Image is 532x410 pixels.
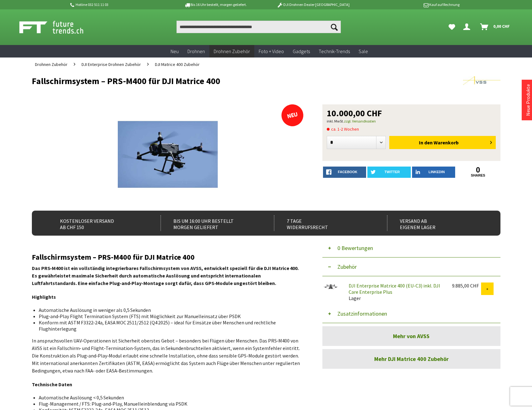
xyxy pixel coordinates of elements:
div: 7 Tage Widerrufsrecht [274,215,374,231]
span: Warenkorb [434,139,459,146]
strong: Highlights [32,294,56,300]
img: DJI Enterprise Matrice 400 (EU-C3) inkl. DJI Care Enterprise Plus [322,282,338,291]
div: Versand ab eigenem Lager [387,215,487,231]
span: 10.000,00 CHF [327,109,382,117]
p: Bis 16 Uhr bestellt, morgen geliefert. [167,1,264,8]
a: facebook [323,167,366,178]
button: Zubehör [322,257,500,276]
a: Hi, Serdar - Dein Konto [461,21,475,33]
strong: Das PRS‑M400 ist ein vollständig integrierbares Fallschirmsystem von AVSS, entwickelt speziell fü... [32,265,299,286]
input: Produkt, Marke, Kategorie, EAN, Artikelnummer… [177,21,341,33]
a: Gadgets [288,45,314,58]
img: AVSS [463,76,500,85]
span: Sale [359,48,368,54]
a: twitter [367,167,411,178]
img: Shop Futuretrends - zur Startseite wechseln [19,19,97,35]
p: In anspruchsvollen UAV‑Operationen ist Sicherheit oberstes Gebot – besonders bei Flügen über Mens... [32,337,304,374]
span: Neu [171,48,179,54]
h2: Fallschirmsystem – PRS-M400 für DJI Matrice 400 [32,253,304,261]
a: Foto + Video [254,45,288,58]
a: Mehr von AVSS [322,326,500,346]
span: facebook [338,170,357,174]
strong: Technische Daten [32,381,72,387]
span: DJI Matrice 400 Zubehör [155,62,200,67]
span: In den [419,139,433,146]
a: 0 [456,167,500,173]
span: 0,00 CHF [493,21,510,31]
span: Drohnen Zubehör [35,62,67,67]
p: DJI Drohnen Dealer [GEOGRAPHIC_DATA] [264,1,362,8]
a: DJI Enterprise Matrice 400 (EU-C3) inkl. DJI Care Enterprise Plus [349,282,440,295]
button: In den Warenkorb [389,136,496,149]
a: Drohnen Zubehör [32,57,71,71]
p: inkl. MwSt. [327,117,496,125]
button: Suchen [328,21,341,33]
a: Sale [354,45,372,58]
span: ca. 1-2 Wochen [327,125,359,133]
p: Hotline 032 511 11 03 [69,1,167,8]
a: Meine Favoriten [445,21,458,33]
li: Plug‑and‑Play Flight Termination System (FTS) mit Möglichkeit zur Manuelleinsatz über PSDK [39,313,299,319]
span: Gadgets [293,48,310,54]
p: Kauf auf Rechnung [362,1,460,8]
li: Automatische Auslösung < 0,5 Sekunden [39,394,299,401]
li: Automatische Auslösung in weniger als 0,5 Sekunden [39,307,299,313]
span: twitter [385,170,400,174]
a: DJI Enterprise Drohnen Zubehör [78,57,144,71]
span: Drohnen [187,48,205,54]
a: shares [456,173,500,177]
a: Drohnen [183,45,209,58]
span: DJI Enterprise Drohnen Zubehör [82,62,141,67]
a: Neue Produkte [525,84,531,116]
span: LinkedIn [429,170,445,174]
a: Neu [166,45,183,58]
h1: Fallschirmsystem – PRS-M400 für DJI Matrice 400 [32,76,407,86]
img: Fallschirmsystem – PRS-M400 für DJI Matrice 400 [118,104,218,204]
li: Flug-Management / FTS: Plug‑and‑Play, Manuelleinblendung via PSDK [39,401,299,407]
a: DJI Matrice 400 Zubehör [152,57,203,71]
a: Warenkorb [478,21,513,33]
span: Technik-Trends [319,48,350,54]
a: zzgl. Versandkosten [344,119,376,123]
span: Foto + Video [259,48,284,54]
div: Lager [344,282,447,301]
div: Bis um 16:00 Uhr bestellt Morgen geliefert [161,215,260,231]
span: Drohnen Zubehör [214,48,250,54]
button: Zusatzinformationen [322,304,500,323]
a: Drohnen Zubehör [209,45,254,58]
button: 0 Bewertungen [322,239,500,257]
div: 9.885,00 CHF [452,282,481,289]
a: Mehr DJI Matrice 400 Zubehör [322,349,500,369]
a: Technik-Trends [314,45,354,58]
a: LinkedIn [412,167,455,178]
div: Kostenloser Versand ab CHF 150 [47,215,147,231]
li: Konform mit ASTM F3322‑24a, EASA MOC 2511/2512 (Q4 2025) – ideal für Einsätze über Menschen und r... [39,319,299,332]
